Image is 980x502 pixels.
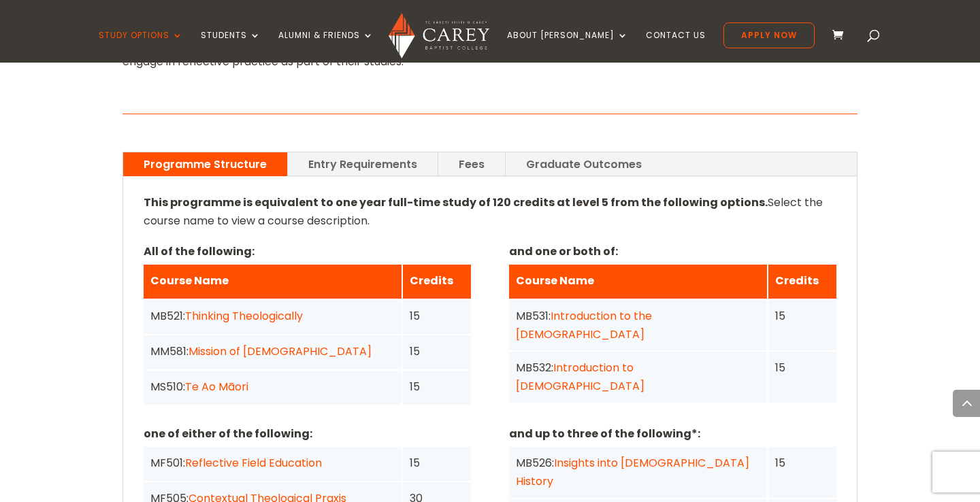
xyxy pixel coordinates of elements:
p: one of either of the following: [144,424,471,443]
strong: This programme is equivalent to one year full-time study of 120 credits at level 5 from the follo... [144,195,768,210]
a: Alumni & Friends [278,31,374,63]
a: About [PERSON_NAME] [507,31,628,63]
a: Introduction to [DEMOGRAPHIC_DATA] [516,360,644,394]
a: Entry Requirements [288,152,438,176]
div: MB526: [516,454,760,490]
div: Course Name [516,271,760,290]
a: Insights into [DEMOGRAPHIC_DATA] History [516,455,749,489]
div: 15 [410,454,464,472]
div: MB532: [516,358,760,395]
div: MB531: [516,307,760,344]
a: Apply Now [723,22,815,48]
a: Graduate Outcomes [506,152,662,176]
a: Reflective Field Education [185,455,322,471]
p: and up to three of the following*: [509,424,836,443]
a: Introduction to the [DEMOGRAPHIC_DATA] [516,308,652,342]
div: Credits [410,271,464,290]
div: 15 [410,342,464,361]
div: MB521: [150,307,395,325]
p: and one or both of: [509,242,836,261]
div: MM581: [150,342,395,361]
div: 15 [775,358,830,377]
div: Credits [775,271,830,290]
p: Select the course name to view a course description. [144,193,836,241]
div: MF501: [150,454,395,472]
div: 15 [410,378,464,396]
a: Mission of [DEMOGRAPHIC_DATA] [189,344,372,359]
a: Te Ao Māori [185,379,248,395]
a: Programme Structure [123,152,287,176]
a: Study Options [99,31,183,63]
div: Course Name [150,271,395,290]
a: Contact Us [646,31,706,63]
p: All of the following: [144,242,471,261]
a: Fees [438,152,505,176]
img: Carey Baptist College [389,13,489,58]
a: Thinking Theologically [185,308,303,324]
div: MS510: [150,378,395,396]
a: Students [201,31,261,63]
div: 15 [775,307,830,325]
div: 15 [775,454,830,472]
div: 15 [410,307,464,325]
